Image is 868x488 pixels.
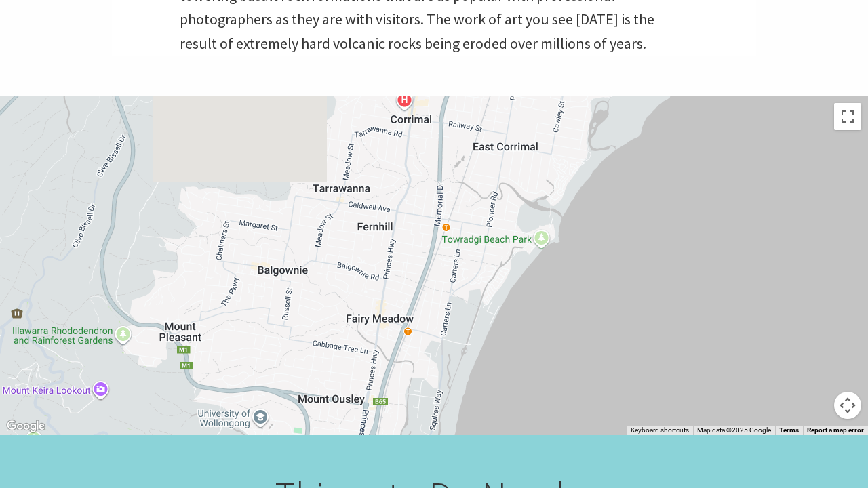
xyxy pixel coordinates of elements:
[631,426,689,435] button: Keyboard shortcuts
[779,426,799,434] a: Terms (opens in new tab)
[834,103,861,130] button: Toggle fullscreen view
[3,418,48,435] img: Google
[807,426,864,434] a: Report a map error
[3,418,48,435] a: Open this area in Google Maps (opens a new window)
[834,392,861,419] button: Map camera controls
[697,426,771,434] span: Map data ©2025 Google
